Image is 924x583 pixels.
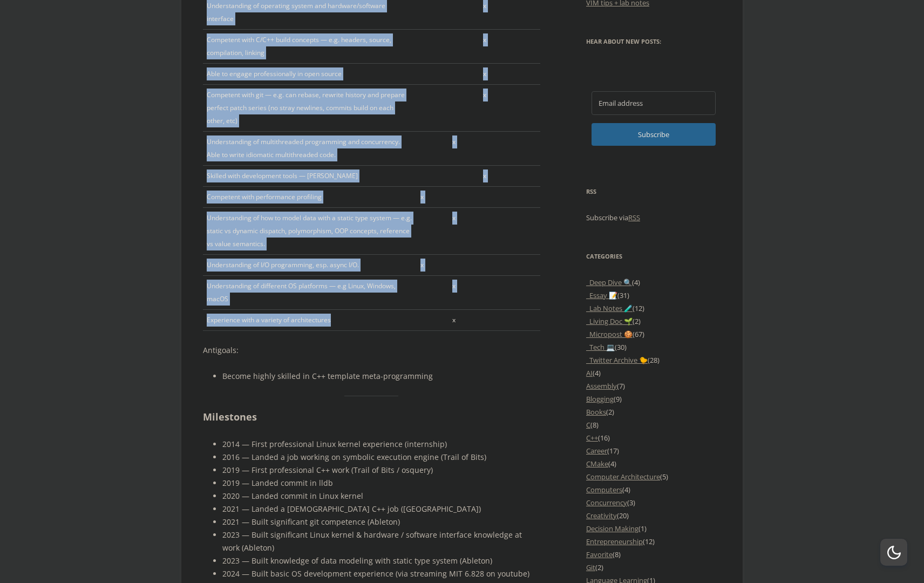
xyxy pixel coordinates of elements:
[222,438,540,451] li: 2014 — First professional Linux kernel experience (internship)
[586,561,721,574] li: (2)
[586,368,593,378] a: AI
[203,344,540,357] p: Antigoals:
[449,276,479,310] td: x
[417,255,449,276] td: x
[586,341,721,354] li: (30)
[586,511,617,520] a: Creativity
[586,548,721,561] li: (8)
[586,316,633,326] a: _Living Doc 🌱
[479,64,540,85] td: x
[628,213,640,222] a: RSS
[203,255,417,276] td: Understanding of I/O programming, esp. async I/O.
[586,290,617,300] a: _Essay 📝
[222,516,540,528] li: 2021 — Built significant git competence (Ableton)
[586,35,721,48] h3: Hear about new posts:
[592,91,716,115] input: Email address
[586,328,721,341] li: (67)
[586,392,721,405] li: (9)
[586,315,721,328] li: (2)
[586,433,598,443] a: C++
[449,208,479,255] td: x
[586,524,638,533] a: Decision Making
[586,394,614,404] a: Blogging
[586,367,721,379] li: (4)
[586,276,721,289] li: (4)
[586,329,633,339] a: _Micropost 🍪
[586,522,721,535] li: (1)
[586,537,643,546] a: Entrepreneurship
[586,459,608,469] a: CMake
[586,472,660,482] a: Computer Architecture
[586,485,622,494] a: Computers
[479,85,540,132] td: x
[222,503,540,516] li: 2021 — Landed a [DEMOGRAPHIC_DATA] C++ job ([GEOGRAPHIC_DATA])
[203,85,417,132] td: Competent with git — e.g. can rebase, rewrite history and prepare perfect patch series (no stray ...
[586,302,721,315] li: (12)
[586,470,721,483] li: (5)
[479,166,540,187] td: x
[586,405,721,418] li: (2)
[586,509,721,522] li: (20)
[586,483,721,496] li: (4)
[586,418,721,431] li: (8)
[586,381,617,391] a: Assembly
[479,30,540,64] td: x
[222,451,540,464] li: 2016 — Landed a job working on symbolic execution engine (Trail of Bits)
[222,370,540,383] li: Become highly skilled in C++ template meta-programming
[203,208,417,255] td: Understanding of how to model data with a static type system — e.g. static vs dynamic dispatch, p...
[586,420,590,430] a: C
[222,464,540,477] li: 2019 — First professional C++ work (Trail of Bits / osquery)
[586,446,607,456] a: Career
[586,535,721,548] li: (12)
[203,187,417,208] td: Competent with performance profiling
[586,498,627,507] a: Concurrency
[592,123,716,146] button: Subscribe
[222,490,540,503] li: 2020 — Landed commit in Linux kernel
[222,567,540,580] li: 2024 — Built basic OS development experience (via streaming MIT 6.828 on youtube)
[586,355,648,365] a: _Twitter Archive 🐤
[586,457,721,470] li: (4)
[203,132,417,166] td: Understanding of multithreaded programming and concurrency. Able to write idiomatic multithreaded...
[586,379,721,392] li: (7)
[586,342,615,352] a: _Tech 💻
[203,409,540,425] h2: Milestones
[417,187,449,208] td: x
[586,185,721,198] h3: RSS
[586,289,721,302] li: (31)
[222,528,540,554] li: 2023 — Built significant Linux kernel & hardware / software interface knowledge at work (Ableton)
[586,277,632,287] a: _Deep Dive 🔍
[586,562,595,572] a: Git
[586,211,721,224] p: Subscribe via
[586,431,721,444] li: (16)
[449,310,479,331] td: x
[586,496,721,509] li: (3)
[586,550,613,559] a: Favorite
[449,132,479,166] td: x
[586,303,633,313] a: _Lab Notes 🧪
[586,444,721,457] li: (17)
[203,276,417,310] td: Understanding of different OS platforms — e.g Linux, Windows, macOS
[222,477,540,490] li: 2019 — Landed commit in lldb
[586,407,606,417] a: Books
[222,554,540,567] li: 2023 — Built knowledge of data modeling with static type system (Ableton)
[203,30,417,64] td: Competent with C/C++ build concepts — e.g. headers, source, compilation, linking
[586,354,721,367] li: (28)
[203,310,417,331] td: Experience with a variety of architectures
[203,166,417,187] td: Skilled with development tools — [PERSON_NAME]
[586,250,721,263] h3: Categories
[203,64,417,85] td: Able to engage professionally in open source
